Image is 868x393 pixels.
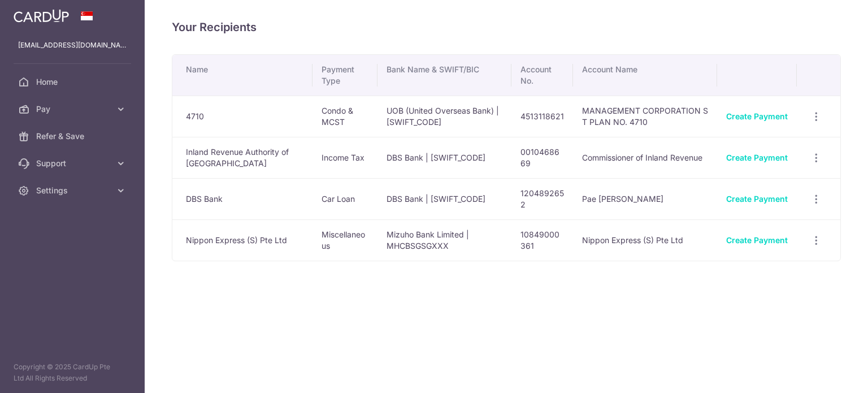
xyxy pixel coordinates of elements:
[313,55,377,96] th: Payment Type
[36,158,111,169] span: Support
[511,219,573,261] td: 10849000361
[377,178,511,219] td: DBS Bank | [SWIFT_CODE]
[18,40,127,51] p: [EMAIL_ADDRESS][DOMAIN_NAME]
[511,137,573,178] td: 0010468669
[36,103,111,115] span: Pay
[36,185,111,196] span: Settings
[573,219,717,261] td: Nippon Express (S) Pte Ltd
[313,219,377,261] td: Miscellaneous
[36,131,111,142] span: Refer & Save
[511,178,573,219] td: 1204892652
[172,137,313,178] td: Inland Revenue Authority of [GEOGRAPHIC_DATA]
[573,96,717,137] td: MANAGEMENT CORPORATION S T PLAN NO. 4710
[172,96,313,137] td: 4710
[726,235,788,245] a: Create Payment
[377,96,511,137] td: UOB (United Overseas Bank) | [SWIFT_CODE]
[313,178,377,219] td: Car Loan
[726,111,788,121] a: Create Payment
[172,18,841,36] h4: Your Recipients
[726,153,788,162] a: Create Payment
[796,359,857,387] iframe: Opens a widget where you can find more information
[573,137,717,178] td: Commissioner of Inland Revenue
[172,219,313,261] td: Nippon Express (S) Pte Ltd
[172,178,313,219] td: DBS Bank
[313,96,377,137] td: Condo & MCST
[172,55,313,96] th: Name
[377,219,511,261] td: Mizuho Bank Limited | MHCBSGSGXXX
[573,178,717,219] td: Pae [PERSON_NAME]
[313,137,377,178] td: Income Tax
[36,76,111,88] span: Home
[14,9,69,23] img: CardUp
[726,194,788,204] a: Create Payment
[377,137,511,178] td: DBS Bank | [SWIFT_CODE]
[511,96,573,137] td: 4513118621
[377,55,511,96] th: Bank Name & SWIFT/BIC
[573,55,717,96] th: Account Name
[511,55,573,96] th: Account No.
